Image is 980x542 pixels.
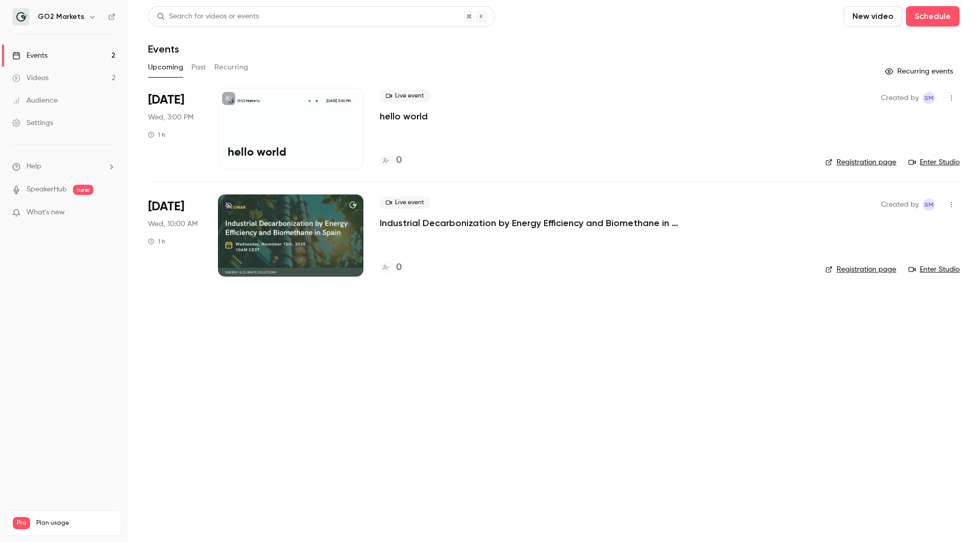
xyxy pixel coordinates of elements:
[380,154,402,167] a: 0
[148,219,198,229] span: Wed, 10:00 AM
[218,88,363,169] a: hello worldGO2 MarketsBN[DATE] 3:00 PMhello world
[396,261,402,275] h4: 0
[27,207,65,218] span: What's new
[27,161,41,172] span: Help
[214,59,249,76] button: Recurring
[13,9,29,25] img: GO2 Markets
[148,88,202,169] div: Oct 22 Wed, 3:00 PM (Europe/Berlin)
[12,73,48,83] div: Videos
[191,59,206,76] button: Past
[323,97,353,105] span: [DATE] 3:00 PM
[380,217,686,229] a: Industrial Decarbonization by Energy Efficiency and Biomethane in [GEOGRAPHIC_DATA]
[228,146,354,160] p: hello world
[924,199,934,211] span: SM
[380,90,430,102] span: Live event
[909,157,960,167] a: Enter Studio
[148,199,184,215] span: [DATE]
[380,110,428,122] a: hello world
[923,92,935,104] span: Sophia Mwema
[305,97,313,105] div: N
[825,157,896,167] a: Registration page
[12,161,115,172] li: help-dropdown-opener
[12,95,58,106] div: Audience
[148,92,184,108] span: [DATE]
[12,118,53,128] div: Settings
[909,264,960,275] a: Enter Studio
[924,92,934,104] span: SM
[12,51,47,61] div: Events
[103,208,115,217] iframe: Noticeable Trigger
[157,11,259,22] div: Search for videos or events
[380,196,430,209] span: Live event
[880,63,960,80] button: Recurring events
[36,519,115,527] span: Plan usage
[844,6,902,27] button: New video
[881,92,919,104] span: Created by
[380,261,402,275] a: 0
[148,59,183,76] button: Upcoming
[396,154,402,167] h4: 0
[148,194,202,276] div: Nov 12 Wed, 10:00 AM (Europe/Berlin)
[13,517,30,529] span: Pro
[148,112,193,122] span: Wed, 3:00 PM
[237,98,260,104] p: GO2 Markets
[881,199,919,211] span: Created by
[148,43,179,55] h1: Events
[313,97,321,105] div: B
[148,237,165,245] div: 1 h
[906,6,960,27] button: Schedule
[73,185,93,195] span: new
[38,12,84,22] h6: GO2 Markets
[923,199,935,211] span: Sophia Mwema
[825,264,896,275] a: Registration page
[27,184,67,195] a: SpeakerHub
[148,131,165,139] div: 1 h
